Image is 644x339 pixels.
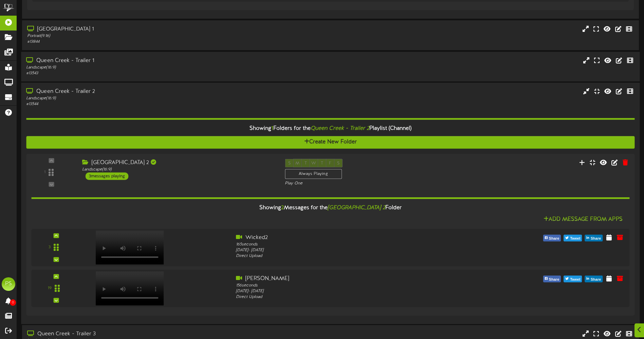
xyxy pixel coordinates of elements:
div: 165 seconds [236,242,475,247]
div: # 13543 [26,71,274,76]
div: Always Playing [285,169,342,179]
span: Tweet [569,276,582,283]
div: Queen Creek - Trailer 2 [26,88,274,96]
div: Landscape ( 16:9 ) [82,166,275,172]
div: Direct Upload [236,253,475,259]
button: Share [585,235,603,241]
div: 3 messages playing [86,172,128,180]
div: [GEOGRAPHIC_DATA] 1 [27,25,274,33]
button: Share [543,275,561,282]
div: # 13544 [26,101,274,107]
div: Landscape ( 16:9 ) [26,96,274,101]
span: Share [589,235,603,242]
div: Queen Creek - Trailer 3 [27,330,274,338]
div: Landscape ( 16:9 ) [26,64,274,70]
div: Showing Messages for the Folder [26,201,634,215]
div: 19 [48,285,52,291]
button: Tweet [564,235,582,241]
div: [DATE] - [DATE] [236,288,475,294]
div: Queen Creek - Trailer 1 [26,57,274,64]
div: Showing Folders for the Playlist (Channel) [21,121,640,136]
button: Create New Folder [26,136,634,148]
span: 0 [10,299,16,306]
button: Tweet [564,275,582,282]
div: [GEOGRAPHIC_DATA] 2 [82,159,275,166]
div: Play One [285,180,427,186]
i: Queen Creek - Trailer 2 [311,125,369,132]
div: PS [2,277,15,291]
button: Share [543,235,561,241]
button: Share [585,275,603,282]
i: [GEOGRAPHIC_DATA] 2 [328,205,385,211]
div: # 13844 [27,39,274,45]
span: Share [548,235,561,242]
div: [DATE] - [DATE] [236,247,475,253]
span: 1 [271,125,273,132]
span: 2 [281,205,284,211]
div: [PERSON_NAME] [236,275,475,282]
span: Tweet [569,235,582,242]
div: 156 seconds [236,282,475,288]
button: Add Message From Apps [541,215,625,224]
span: Share [589,276,603,283]
div: Direct Upload [236,294,475,300]
span: Share [548,276,561,283]
div: Portrait ( 9:16 ) [27,33,274,39]
div: Wicked2 [236,234,475,242]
